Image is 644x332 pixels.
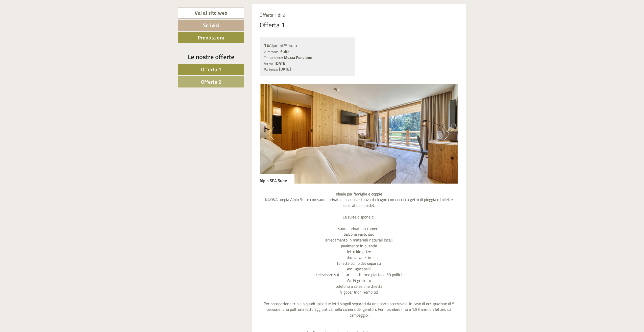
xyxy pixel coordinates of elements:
[201,78,221,86] span: Offerta 2
[201,65,221,73] span: Offerta 1
[264,42,351,49] div: Alpin SPA Suite
[178,32,244,43] a: Prenota ora
[264,41,269,49] b: 1x
[264,49,279,54] small: 2 Persone:
[124,14,195,29] div: Buon giorno, come possiamo aiutarla?
[260,12,285,18] span: Offerta 1 di 2
[264,61,274,66] small: Arrivo:
[260,174,294,184] div: Alpin SPA Suite
[268,127,274,140] button: Previous
[444,127,450,140] button: Next
[260,84,459,184] img: image
[264,55,283,60] small: Trattamento:
[88,4,111,12] div: martedì
[126,15,191,19] div: Lei
[126,25,191,28] small: 08:44
[284,54,312,60] b: Mezza Pensione
[178,52,244,61] div: Le nostre offerte
[178,20,244,31] a: Scrivici
[275,60,287,66] b: [DATE]
[260,20,285,30] div: Offerta 1
[178,8,244,18] a: Vai al sito web
[264,67,278,72] small: Partenza:
[280,49,289,55] b: Suite
[172,131,199,142] button: Invia
[279,66,291,72] b: [DATE]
